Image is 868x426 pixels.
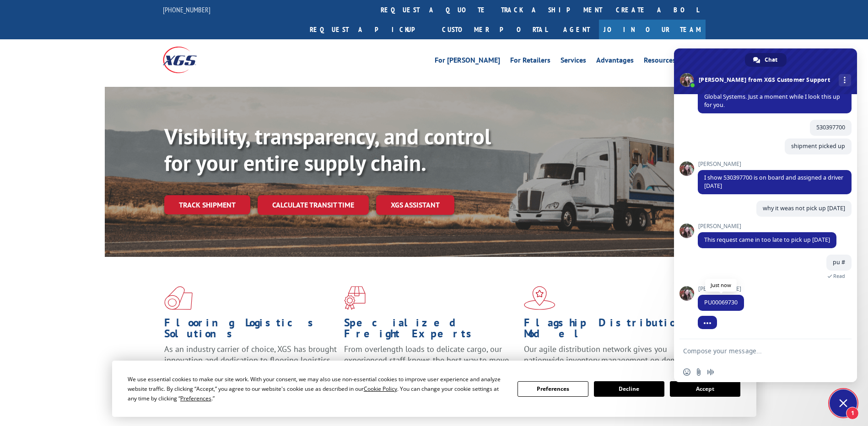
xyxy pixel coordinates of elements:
[695,368,702,376] span: Send a file
[599,20,706,39] a: Join Our Team
[704,236,830,244] span: This request came in too late to pick up [DATE]
[833,273,845,279] span: Read
[765,53,777,67] span: Chat
[698,223,836,229] span: [PERSON_NAME]
[303,20,435,39] a: Request a pickup
[344,286,366,310] img: xgs-icon-focused-on-flooring-red
[704,85,840,109] span: Good afternoon. Thank You for contacting Xpress Global Systems. Just a moment while I look this u...
[163,5,210,14] a: [PHONE_NUMBER]
[683,347,828,355] textarea: Compose your message...
[683,368,690,376] span: Insert an emoji
[112,361,756,417] div: Cookie Consent Prompt
[364,385,397,393] span: Cookie Policy
[435,20,554,39] a: Customer Portal
[698,161,852,167] span: [PERSON_NAME]
[594,381,664,397] button: Decline
[524,286,555,310] img: xgs-icon-flagship-distribution-model-red
[707,368,714,376] span: Audio message
[344,317,517,344] h1: Specialized Freight Experts
[561,57,586,67] a: Services
[833,258,845,266] span: pu #
[344,344,517,384] p: From overlength loads to delicate cargo, our experienced staff knows the best way to move your fr...
[164,286,193,310] img: xgs-icon-total-supply-chain-intelligence-red
[524,317,697,344] h1: Flagship Distribution Model
[791,142,845,150] span: shipment picked up
[435,57,500,67] a: For [PERSON_NAME]
[644,57,676,67] a: Resources
[554,20,599,39] a: Agent
[164,344,337,376] span: As an industry carrier of choice, XGS has brought innovation and dedication to flooring logistics...
[180,394,211,402] span: Preferences
[596,57,634,67] a: Advantages
[164,122,491,177] b: Visibility, transparency, and control for your entire supply chain.
[670,381,740,397] button: Accept
[376,195,454,215] a: XGS ASSISTANT
[745,53,787,67] div: Chat
[164,317,337,344] h1: Flooring Logistics Solutions
[258,195,369,215] a: Calculate transit time
[164,195,250,214] a: Track shipment
[704,174,843,190] span: I show 530397700 is on board and assigned a driver [DATE]
[524,344,692,365] span: Our agile distribution network gives you nationwide inventory management on demand.
[704,298,738,306] span: PU00069730
[128,374,507,403] div: We use essential cookies to make our site work. With your consent, we may also use non-essential ...
[816,123,845,131] span: 530397700
[698,286,744,292] span: [PERSON_NAME]
[518,381,588,397] button: Preferences
[846,407,859,420] span: 1
[763,204,845,212] span: why it weas not pick up [DATE]
[510,57,550,67] a: For Retailers
[839,74,851,86] div: More channels
[830,389,857,417] div: Close chat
